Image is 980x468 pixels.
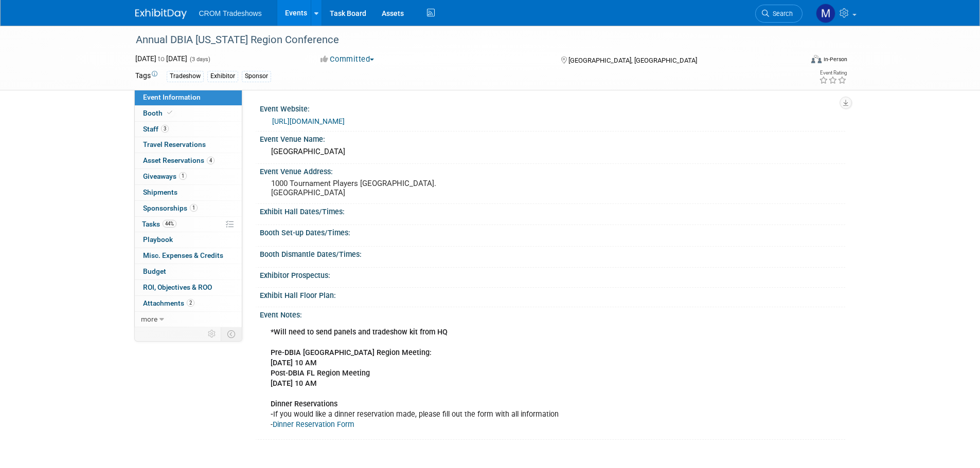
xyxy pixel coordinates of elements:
[263,322,731,436] div: If you would like a dinner reservation made, please fill out the form with all information -
[135,248,242,264] a: Misc. Expenses & Credits
[179,172,187,180] span: 1
[189,56,210,63] span: (3 days)
[271,400,337,419] b: Dinner Reservations -
[135,312,242,327] a: more
[260,101,845,114] div: Event Website:
[568,57,697,64] span: [GEOGRAPHIC_DATA], [GEOGRAPHIC_DATA]
[141,315,157,323] span: more
[207,71,238,82] div: Exhibitor
[769,10,793,17] span: Search
[272,117,345,125] a: [URL][DOMAIN_NAME]
[260,288,845,301] div: Exhibit Hall Floor Plan:
[135,153,242,169] a: Asset Reservations4
[242,71,271,82] div: Sponsor
[143,204,198,212] span: Sponsorships
[260,132,845,144] div: Event Venue Name:
[135,280,242,295] a: ROI, Objectives & ROO
[143,283,212,291] span: ROI, Objectives & ROO
[187,299,194,307] span: 2
[156,54,166,63] span: to
[135,296,242,311] a: Attachments2
[135,217,242,232] a: Tasks44%
[143,235,173,244] span: Playbook
[273,420,354,429] a: Dinner Reservation Form
[271,379,317,388] b: [DATE] 10 AM
[823,55,847,63] div: In-Person
[271,359,317,367] b: [DATE] 10 AM
[142,220,176,228] span: Tasks
[143,188,177,196] span: Shipments
[143,125,169,133] span: Staff
[163,220,176,228] span: 44%
[260,204,845,217] div: Exhibit Hall Dates/Times:
[260,225,845,238] div: Booth Set-up Dates/Times:
[271,179,492,197] pre: 1000 Tournament Players [GEOGRAPHIC_DATA]. [GEOGRAPHIC_DATA]
[143,93,201,101] span: Event Information
[268,144,838,160] div: [GEOGRAPHIC_DATA]
[135,106,242,121] a: Booth
[135,122,242,137] a: Staff3
[135,70,157,82] td: Tags
[260,268,845,280] div: Exhibitor Prospectus:
[755,5,803,23] a: Search
[816,4,835,23] img: Matt Stevens
[143,109,174,117] span: Booth
[135,169,242,184] a: Giveaways1
[742,53,848,69] div: Event Format
[207,157,215,164] span: 4
[819,70,847,76] div: Event Rating
[271,328,448,357] b: *Will need to send panels and tradeshow kit from HQ Pre-DBIA [GEOGRAPHIC_DATA] Region Meeting:
[260,307,845,320] div: Event Notes:
[167,110,172,116] i: Booth reservation complete
[221,327,242,341] td: Toggle Event Tabs
[271,369,370,378] b: Post-DBIA FL Region Meeting
[167,71,204,82] div: Tradeshow
[260,247,845,259] div: Booth Dismantle Dates/Times:
[135,137,242,153] a: Travel Reservations
[260,164,845,177] div: Event Venue Address:
[317,54,378,65] button: Committed
[143,251,223,259] span: Misc. Expenses & Credits
[135,232,242,248] a: Playbook
[143,172,187,180] span: Giveaways
[199,9,262,17] span: CROM Tradeshows
[811,55,822,63] img: Format-Inperson.png
[203,327,221,341] td: Personalize Event Tab Strip
[143,299,194,307] span: Attachments
[132,31,787,49] div: Annual DBIA [US_STATE] Region Conference
[190,204,198,212] span: 1
[143,156,215,164] span: Asset Reservations
[135,90,242,105] a: Event Information
[135,9,187,19] img: ExhibitDay
[135,185,242,200] a: Shipments
[135,54,187,63] span: [DATE] [DATE]
[161,125,169,133] span: 3
[135,264,242,279] a: Budget
[135,201,242,216] a: Sponsorships1
[143,267,166,275] span: Budget
[143,140,206,148] span: Travel Reservations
